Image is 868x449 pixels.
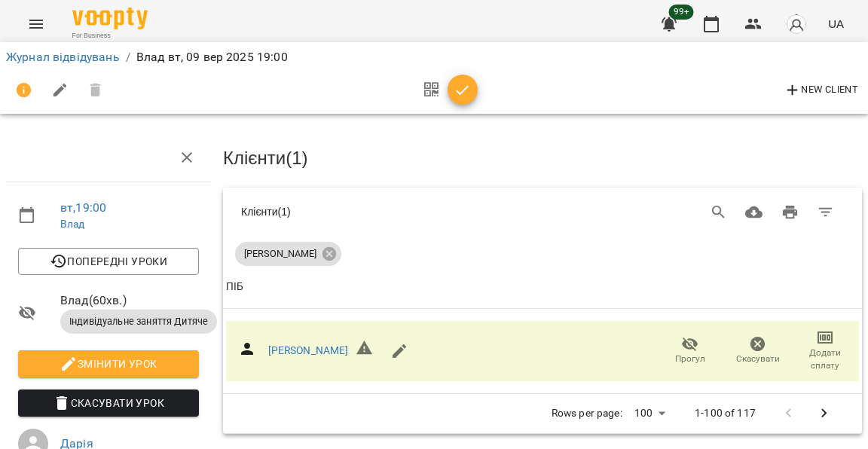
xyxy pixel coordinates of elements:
[223,148,862,168] h3: Клієнти ( 1 )
[800,347,850,372] span: Додати сплату
[235,247,325,261] span: [PERSON_NAME]
[72,31,148,41] span: For Business
[60,200,106,215] a: вт , 19:00
[780,78,862,102] button: New Client
[60,218,85,230] a: Влад
[30,355,187,373] span: Змінити урок
[226,278,243,296] div: ПІБ
[791,330,859,372] button: Додати сплату
[784,81,858,99] span: New Client
[724,330,792,372] button: Скасувати
[18,389,199,417] button: Скасувати Урок
[6,50,120,64] a: Журнал відвідувань
[828,16,844,32] span: UA
[808,194,844,231] button: Фільтр
[736,194,772,231] button: Завантажити CSV
[552,406,622,421] p: Rows per page:
[18,248,199,275] button: Попередні уроки
[235,242,341,266] div: [PERSON_NAME]
[628,402,671,424] div: 100
[772,194,808,231] button: Друк
[30,394,187,412] span: Скасувати Урок
[669,5,694,20] span: 99+
[30,252,187,270] span: Попередні уроки
[72,8,148,29] img: Voopty Logo
[136,48,288,66] p: Влад вт, 09 вер 2025 19:00
[126,48,130,66] li: /
[656,330,724,372] button: Прогул
[223,188,862,236] div: Table Toolbar
[226,278,859,296] span: ПІБ
[736,353,780,365] span: Скасувати
[356,339,374,363] h6: Невірний формат телефону ${ phone }
[822,10,850,38] button: UA
[701,194,737,231] button: Search
[268,344,349,356] a: [PERSON_NAME]
[60,292,199,310] span: Влад ( 60 хв. )
[60,315,217,328] span: Індивідуальне заняття Дитяче
[806,396,842,432] button: Next Page
[675,353,705,365] span: Прогул
[18,350,199,377] button: Змінити урок
[241,204,496,219] div: Клієнти ( 1 )
[695,406,756,421] p: 1-100 of 117
[6,48,862,66] nav: breadcrumb
[226,278,243,296] div: Sort
[18,6,54,42] button: Menu
[786,14,807,35] img: avatar_s.png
